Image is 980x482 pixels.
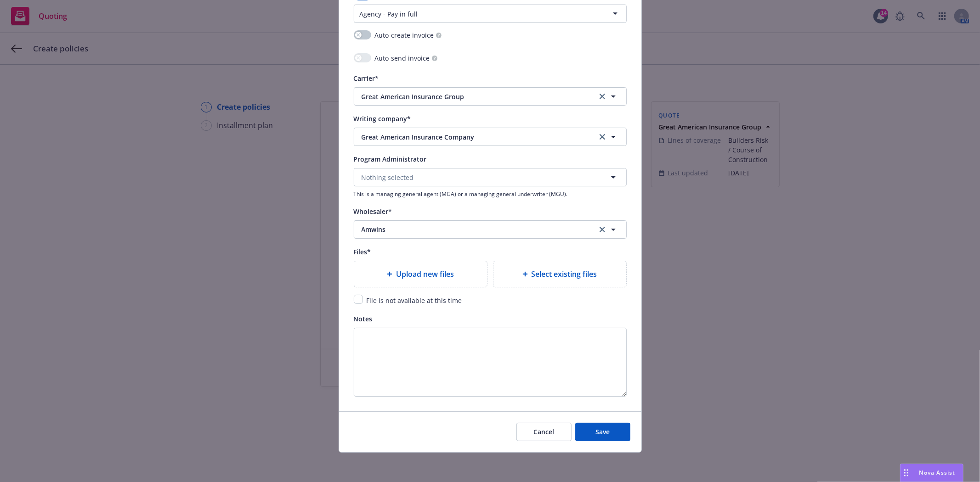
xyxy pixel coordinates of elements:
[900,464,963,482] button: Nova Assist
[354,168,627,186] button: Nothing selected
[532,269,597,280] span: Select existing files
[354,128,627,146] button: Great American Insurance Companyclear selection
[354,190,627,198] span: This is a managing general agent (MGA) or a managing general underwriter (MGU).
[362,173,414,182] span: Nothing selected
[354,87,627,106] button: Great American Insurance Groupclear selection
[354,247,371,256] span: Files*
[354,220,627,239] button: Amwinsclear selection
[597,91,608,102] a: clear selection
[354,155,427,163] span: Program Administrator
[354,261,487,287] div: Upload new files
[595,427,610,436] span: Save
[354,207,392,216] span: Wholesaler*
[354,114,411,123] span: Writing company*
[362,224,583,234] span: Amwins
[362,92,583,101] span: Great American Insurance Group
[354,314,373,323] span: Notes
[597,131,608,142] a: clear selection
[362,132,583,142] span: Great American Insurance Company
[354,74,379,83] span: Carrier*
[375,30,434,40] span: Auto-create invoice
[597,224,608,235] a: clear selection
[516,423,572,441] button: Cancel
[533,427,554,436] span: Cancel
[919,469,956,476] span: Nova Assist
[901,464,912,482] div: Drag to move
[396,269,454,280] span: Upload new files
[575,423,630,441] button: Save
[493,261,627,287] div: Select existing files
[375,53,430,63] span: Auto-send invoice
[367,296,462,305] span: File is not available at this time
